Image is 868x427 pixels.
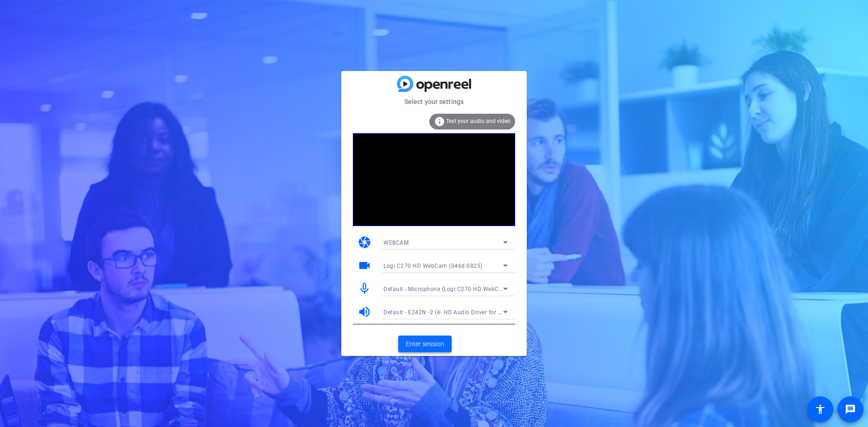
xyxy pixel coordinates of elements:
[383,239,408,246] span: WEBCAM
[383,285,510,292] span: Default - Microphone (Logi C270 HD WebCam)
[398,336,452,352] button: Enter session
[383,308,538,316] span: Default - E242N -2 (4- HD Audio Driver for Display Audio)
[357,259,371,272] mat-icon: videocam
[357,235,371,249] mat-icon: camera
[815,404,826,415] mat-icon: accessibility
[397,76,471,92] img: blue-gradient.svg
[341,97,527,107] mat-card-subtitle: Select your settings
[406,339,444,349] span: Enter session
[845,404,856,415] mat-icon: message
[383,263,483,269] span: Logi C270 HD WebCam (046d:0825)
[357,282,371,296] mat-icon: mic_none
[446,118,511,124] span: Test your audio and video
[434,116,445,127] mat-icon: info
[357,305,371,319] mat-icon: volume_up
